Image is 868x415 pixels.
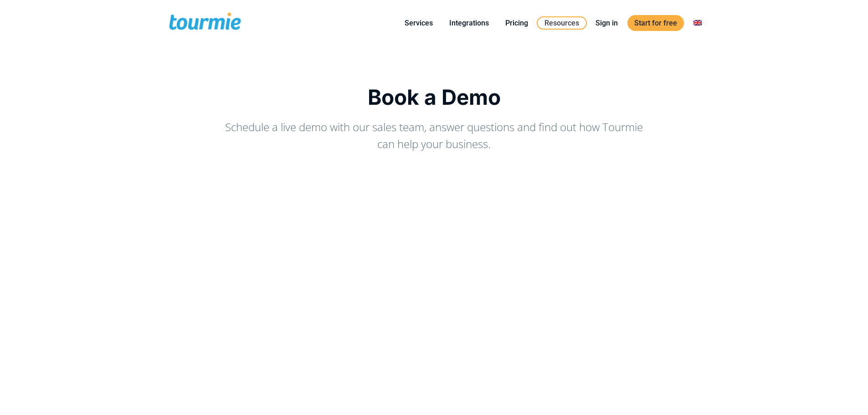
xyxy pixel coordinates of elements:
[398,17,440,29] a: Services
[537,16,587,30] a: Resources
[168,85,701,109] h1: Book a Demo
[589,17,625,29] a: Sign in
[442,17,496,29] a: Integrations
[627,15,684,31] a: Start for free
[218,118,651,152] p: Schedule a live demo with our sales team, answer questions and find out how Tourmie can help your...
[498,17,535,29] a: Pricing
